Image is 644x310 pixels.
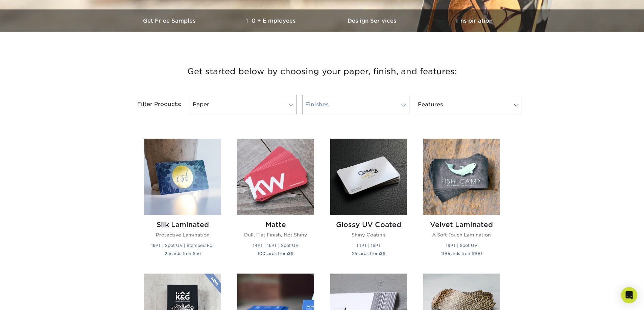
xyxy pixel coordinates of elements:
[330,139,407,265] a: Glossy UV Coated Business Cards Glossy UV Coated Shiny Coating 14PT | 16PT 25cards from$9
[144,231,221,238] p: Protective Lamination
[330,221,407,229] h2: Glossy UV Coated
[423,231,500,238] p: A Soft Touch Lamination
[423,139,500,215] img: Velvet Laminated Business Cards
[151,243,214,248] small: 19PT | Spot UV | Stamped Foil
[144,139,221,265] a: Silk Laminated Business Cards Silk Laminated Protective Lamination 19PT | Spot UV | Stamped Foil ...
[258,251,293,256] small: cards from
[446,243,477,248] small: 19PT | Spot UV
[291,251,293,256] span: 9
[441,251,482,256] small: cards from
[352,251,385,256] small: cards from
[237,139,314,215] img: Matte Business Cards
[119,9,221,32] a: Get Free Samples
[237,231,314,238] p: Dull, Flat Finish, Not Shiny
[195,251,201,256] span: 56
[302,95,409,114] a: Finishes
[357,243,381,248] small: 14PT | 16PT
[237,139,314,265] a: Matte Business Cards Matte Dull, Flat Finish, Not Shiny 14PT | 16PT | Spot UV 100cards from$9
[190,95,297,114] a: Paper
[472,251,474,256] span: $
[383,251,385,256] span: 9
[124,56,520,87] h3: Get started below by choosing your paper, finish, and features:
[352,251,357,256] span: 25
[258,251,265,256] span: 100
[380,251,383,256] span: $
[253,243,299,248] small: 14PT | 16PT | Spot UV
[119,18,221,24] h3: Get Free Samples
[165,251,170,256] span: 25
[221,18,322,24] h3: 10+ Employees
[119,95,187,114] div: Filter Products:
[144,139,221,215] img: Silk Laminated Business Cards
[193,251,195,256] span: $
[474,251,482,256] span: 100
[322,18,424,24] h3: Design Services
[423,139,500,265] a: Velvet Laminated Business Cards Velvet Laminated A Soft Touch Lamination 19PT | Spot UV 100cards ...
[221,9,322,32] a: 10+ Employees
[330,139,407,215] img: Glossy UV Coated Business Cards
[415,95,522,114] a: Features
[424,9,525,32] a: Inspiration
[204,274,221,294] img: New Product
[621,287,637,303] div: Open Intercom Messenger
[322,9,424,32] a: Design Services
[144,221,221,229] h2: Silk Laminated
[288,251,291,256] span: $
[441,251,449,256] span: 100
[165,251,201,256] small: cards from
[330,231,407,238] p: Shiny Coating
[424,18,525,24] h3: Inspiration
[237,221,314,229] h2: Matte
[423,221,500,229] h2: Velvet Laminated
